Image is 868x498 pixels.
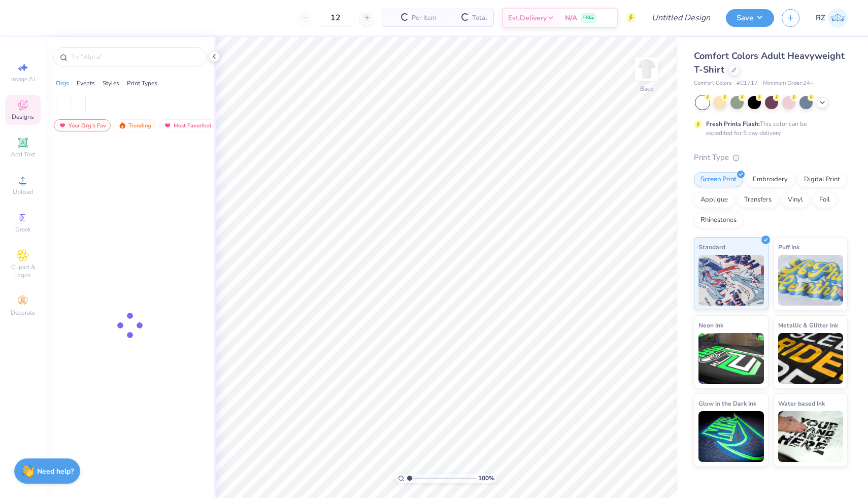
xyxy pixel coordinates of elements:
[797,172,847,187] div: Digital Print
[816,8,848,28] a: RZ
[698,398,756,409] span: Glow in the Dark Ink
[37,467,74,476] strong: Need help?
[127,79,157,88] div: Print Types
[698,320,723,330] span: Neon Ink
[781,192,810,208] div: Vinyl
[737,79,758,88] span: # C1717
[114,119,156,131] div: Trending
[778,242,799,252] span: Puff Ink
[640,84,653,93] div: Back
[70,52,200,62] input: Try "Alpha"
[637,59,657,79] img: Back
[738,192,778,208] div: Transfers
[11,309,35,317] span: Decorate
[478,474,494,483] span: 100 %
[694,213,743,228] div: Rhinestones
[698,242,725,252] span: Standard
[763,79,814,88] span: Minimum Order: 24 +
[472,13,487,23] span: Total
[56,79,69,88] div: Orgs
[698,411,764,462] img: Glow in the Dark Ink
[77,79,95,88] div: Events
[778,333,844,384] img: Metallic & Glitter Ink
[694,79,731,88] span: Comfort Colors
[159,119,216,131] div: Most Favorited
[565,13,577,23] span: N/A
[813,192,837,208] div: Foil
[694,172,743,187] div: Screen Print
[12,113,34,121] span: Designs
[508,13,547,23] span: Est. Delivery
[583,14,594,21] span: FREE
[694,152,848,163] div: Print Type
[11,75,35,83] span: Image AI
[13,188,33,196] span: Upload
[746,172,794,187] div: Embroidery
[644,8,718,28] input: Untitled Design
[698,255,764,306] img: Standard
[118,122,126,129] img: trending.gif
[103,79,119,88] div: Styles
[778,320,838,330] span: Metallic & Glitter Ink
[412,13,437,23] span: Per Item
[828,8,848,28] img: Rachel Zimmerman
[54,119,111,131] div: Your Org's Fav
[706,119,831,138] div: This color can be expedited for 5 day delivery.
[726,9,774,27] button: Save
[698,333,764,384] img: Neon Ink
[5,263,41,279] span: Clipart & logos
[706,120,760,128] strong: Fresh Prints Flash:
[694,50,845,76] span: Comfort Colors Adult Heavyweight T-Shirt
[694,192,735,208] div: Applique
[58,122,66,129] img: most_fav.gif
[778,411,844,462] img: Water based Ink
[778,398,825,409] span: Water based Ink
[11,150,35,158] span: Add Text
[15,225,31,234] span: Greek
[778,255,844,306] img: Puff Ink
[816,12,825,24] span: RZ
[163,122,172,129] img: most_fav.gif
[316,9,355,27] input: – –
